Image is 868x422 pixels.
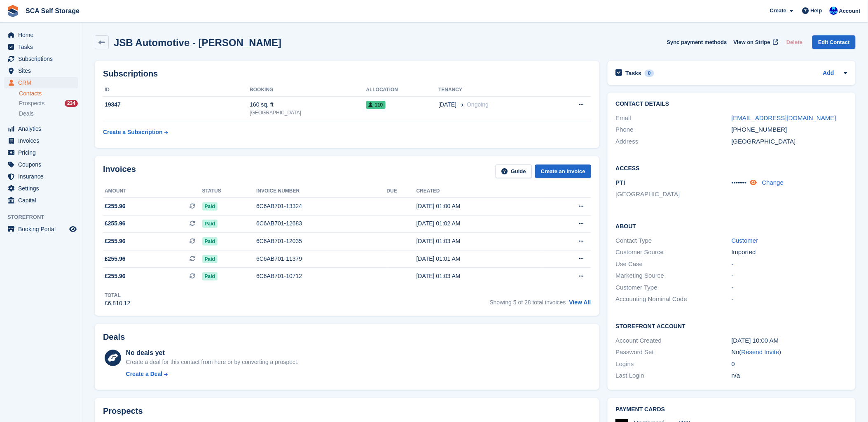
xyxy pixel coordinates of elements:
[18,41,68,53] span: Tasks
[732,371,847,380] div: n/a
[103,128,163,137] div: Create a Subscription
[19,110,34,118] span: Deals
[19,100,44,107] span: Prospects
[103,125,168,140] a: Create a Subscription
[126,370,299,378] a: Create a Deal
[4,195,78,206] a: menu
[811,7,822,15] span: Help
[4,135,78,146] a: menu
[830,7,838,15] img: Kelly Neesham
[4,171,78,182] a: menu
[770,7,786,15] span: Create
[4,123,78,134] a: menu
[65,100,78,107] div: 234
[416,202,542,211] div: [DATE] 01:00 AM
[105,299,130,308] div: £6,810.12
[535,165,591,178] a: Create an Invoice
[839,7,861,15] span: Account
[18,223,68,235] span: Booking Portal
[250,109,366,116] div: [GEOGRAPHIC_DATA]
[667,35,727,49] button: Sync payment methods
[732,336,847,345] div: [DATE] 10:00 AM
[732,348,847,357] div: No
[103,83,250,97] th: ID
[438,83,552,97] th: Tenancy
[616,248,732,257] div: Customer Source
[616,164,847,172] h2: Access
[256,255,387,263] div: 6C6AB701-11379
[103,406,143,416] h2: Prospects
[256,272,387,281] div: 6C6AB701-10712
[366,101,386,109] span: 110
[202,255,218,263] span: Paid
[105,237,126,246] span: £255.96
[103,100,250,109] div: 19347
[4,147,78,158] a: menu
[7,5,19,17] img: stora-icon-8386f47178a22dfd0bd8f6a31ec36ba5ce8667c1dd55bd0f319d3a0aa187defe.svg
[103,332,125,342] h2: Deals
[616,101,847,107] h2: Contact Details
[4,159,78,170] a: menu
[256,237,387,246] div: 6C6AB701-12035
[739,348,781,355] span: ( )
[256,202,387,211] div: 6C6AB701-13324
[734,38,770,46] span: View on Stripe
[18,195,68,206] span: Capital
[732,271,847,281] div: -
[256,185,387,198] th: Invoice number
[812,35,856,49] a: Edit Contact
[616,137,732,146] div: Address
[202,220,218,228] span: Paid
[18,29,68,41] span: Home
[645,70,654,77] div: 0
[496,165,532,178] a: Guide
[4,53,78,65] a: menu
[616,371,732,380] div: Last Login
[18,147,68,158] span: Pricing
[19,99,78,108] a: Prospects 234
[616,179,625,186] span: PTI
[18,171,68,182] span: Insurance
[616,190,732,199] li: [GEOGRAPHIC_DATA]
[616,406,847,413] h2: Payment cards
[250,83,366,97] th: Booking
[783,35,806,49] button: Delete
[202,202,218,211] span: Paid
[616,236,732,246] div: Contact Type
[19,90,78,97] a: Contacts
[732,114,836,121] a: [EMAIL_ADDRESS][DOMAIN_NAME]
[202,272,218,281] span: Paid
[18,183,68,194] span: Settings
[4,41,78,53] a: menu
[126,358,299,366] div: Create a deal for this contact from here or by converting a prospect.
[730,35,780,49] a: View on Stripe
[416,185,542,198] th: Created
[616,336,732,345] div: Account Created
[256,219,387,228] div: 6C6AB701-12683
[416,272,542,281] div: [DATE] 01:03 AM
[416,237,542,246] div: [DATE] 01:03 AM
[18,53,68,65] span: Subscriptions
[732,359,847,369] div: 0
[366,83,439,97] th: Allocation
[105,255,126,263] span: £255.96
[18,159,68,170] span: Coupons
[616,271,732,281] div: Marketing Source
[490,299,566,306] span: Showing 5 of 28 total invoices
[202,185,256,198] th: Status
[103,185,202,198] th: Amount
[416,219,542,228] div: [DATE] 01:02 AM
[126,370,163,378] div: Create a Deal
[569,299,591,306] a: View All
[732,125,847,134] div: [PHONE_NUMBER]
[4,77,78,88] a: menu
[616,322,847,330] h2: Storefront Account
[105,202,126,211] span: £255.96
[19,109,78,118] a: Deals
[4,29,78,41] a: menu
[616,125,732,134] div: Phone
[416,255,542,263] div: [DATE] 01:01 AM
[616,222,847,230] h2: About
[467,101,489,108] span: Ongoing
[105,219,126,228] span: £255.96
